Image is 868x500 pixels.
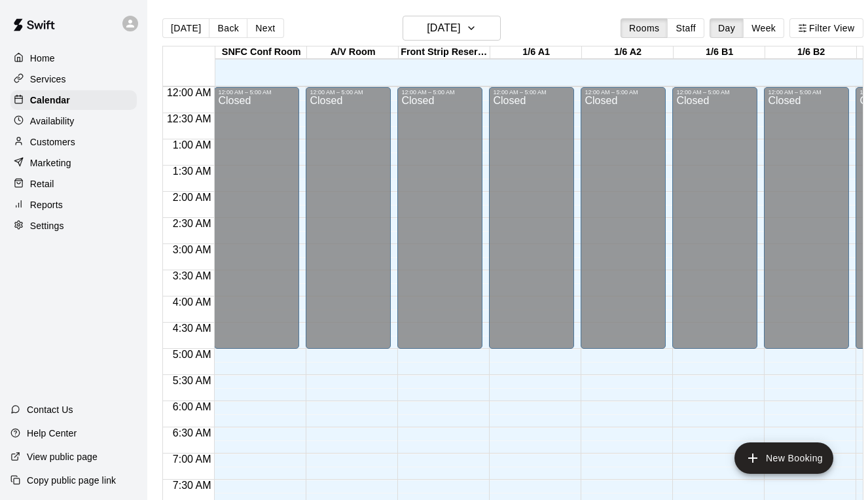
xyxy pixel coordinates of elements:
[30,135,75,149] p: Customers
[27,427,77,440] p: Help Center
[768,96,845,353] div: Closed
[667,18,704,38] button: Staff
[789,18,863,38] button: Filter View
[10,153,137,173] a: Marketing
[310,96,387,353] div: Closed
[30,177,54,190] p: Retail
[674,46,765,59] div: 1/6 B1
[582,46,674,59] div: 1/6 A2
[214,87,299,349] div: 12:00 AM – 5:00 AM: Closed
[490,46,582,59] div: 1/6 A1
[170,323,215,334] span: 4:30 AM
[493,89,570,96] div: 12:00 AM – 5:00 AM
[170,349,215,360] span: 5:00 AM
[676,89,753,96] div: 12:00 AM – 5:00 AM
[209,18,247,38] button: Back
[401,96,479,353] div: Closed
[170,480,215,491] span: 7:30 AM
[585,89,662,96] div: 12:00 AM – 5:00 AM
[170,296,215,308] span: 4:00 AM
[30,73,66,86] p: Services
[672,87,757,349] div: 12:00 AM – 5:00 AM: Closed
[164,113,215,124] span: 12:30 AM
[10,90,137,110] a: Calendar
[170,401,215,412] span: 6:00 AM
[403,16,501,41] button: [DATE]
[310,89,387,96] div: 12:00 AM – 5:00 AM
[585,96,662,353] div: Closed
[170,270,215,281] span: 3:30 AM
[734,442,833,474] button: add
[170,244,215,255] span: 3:00 AM
[493,96,570,353] div: Closed
[397,87,482,349] div: 12:00 AM – 5:00 AM: Closed
[10,174,137,194] a: Retail
[581,87,666,349] div: 12:00 AM – 5:00 AM: Closed
[218,96,295,353] div: Closed
[768,89,845,96] div: 12:00 AM – 5:00 AM
[621,18,668,38] button: Rooms
[427,19,460,37] h6: [DATE]
[710,18,744,38] button: Day
[30,52,55,65] p: Home
[401,89,479,96] div: 12:00 AM – 5:00 AM
[10,111,137,131] a: Availability
[676,96,753,353] div: Closed
[765,46,857,59] div: 1/6 B2
[764,87,849,349] div: 12:00 AM – 5:00 AM: Closed
[27,450,98,463] p: View public page
[30,115,75,128] p: Availability
[307,46,399,59] div: A/V Room
[27,403,73,416] p: Contact Us
[30,156,71,170] p: Marketing
[218,89,295,96] div: 12:00 AM – 5:00 AM
[30,198,63,211] p: Reports
[170,375,215,386] span: 5:30 AM
[170,139,215,151] span: 1:00 AM
[306,87,391,349] div: 12:00 AM – 5:00 AM: Closed
[10,48,137,68] a: Home
[170,427,215,438] span: 6:30 AM
[10,69,137,89] a: Services
[170,454,215,465] span: 7:00 AM
[10,216,137,236] a: Settings
[10,195,137,215] a: Reports
[743,18,784,38] button: Week
[30,94,70,107] p: Calendar
[247,18,283,38] button: Next
[10,132,137,152] a: Customers
[30,219,64,232] p: Settings
[170,218,215,229] span: 2:30 AM
[399,46,490,59] div: Front Strip Reservation
[162,18,209,38] button: [DATE]
[164,87,215,98] span: 12:00 AM
[170,166,215,177] span: 1:30 AM
[489,87,574,349] div: 12:00 AM – 5:00 AM: Closed
[170,192,215,203] span: 2:00 AM
[215,46,307,59] div: SNFC Conf Room
[27,474,116,487] p: Copy public page link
